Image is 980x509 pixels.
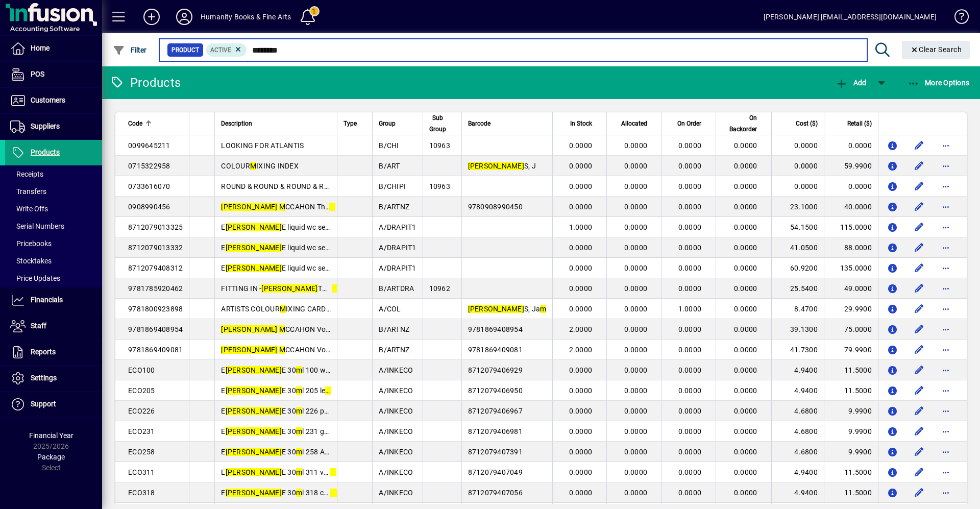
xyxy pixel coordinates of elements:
button: More options [938,239,954,256]
td: 9.9900 [824,401,878,421]
span: S, Ja [468,305,547,313]
td: 41.7300 [771,340,824,360]
span: Price Updates [10,274,60,282]
span: 8712079408312 [128,264,183,272]
button: Edit [911,484,927,501]
button: More options [938,178,954,195]
button: Edit [911,158,927,174]
span: Transfers [10,187,46,196]
em: [PERSON_NAME] [226,448,282,456]
span: ECO226 [128,407,155,415]
a: Stocktakes [5,252,102,270]
a: Transfers [5,183,102,200]
td: 29.9900 [824,299,878,319]
td: 0.0000 [771,135,824,156]
span: 0.0000 [734,284,757,293]
span: 9781869408954 [468,325,523,333]
span: 0.0000 [678,407,702,415]
span: 0.0000 [734,182,757,190]
em: M [329,203,335,211]
button: Edit [911,321,927,337]
span: 0.0000 [624,427,648,435]
td: 11.5000 [824,360,878,380]
span: Financials [31,296,63,304]
a: Suppliers [5,114,102,139]
td: 49.0000 [824,278,878,299]
span: 0.0000 [734,325,757,333]
td: 59.9900 [824,156,878,176]
span: Filter [113,46,147,54]
em: [PERSON_NAME] [221,346,277,354]
em: M [279,203,285,211]
span: Barcode [468,118,491,129]
button: Profile [168,8,201,26]
span: 8712079406929 [468,366,523,374]
em: [PERSON_NAME] [226,427,282,435]
td: 135.0000 [824,258,878,278]
em: [PERSON_NAME] [226,468,282,476]
em: [PERSON_NAME] [226,264,282,272]
span: E E 30 l 100 white [221,366,338,374]
span: ECO100 [128,366,155,374]
button: More options [938,342,954,358]
em: [PERSON_NAME] [226,223,282,231]
span: 0.0000 [624,141,648,150]
span: E E liquid wc set 10x30 l [221,264,358,272]
a: Price Updates [5,270,102,287]
em: [PERSON_NAME] [468,162,524,170]
button: More options [938,464,954,480]
span: Write Offs [10,205,48,213]
button: Edit [911,280,927,297]
td: 39.1300 [771,319,824,340]
span: 8712079407391 [468,448,523,456]
a: Serial Numbers [5,217,102,235]
span: Code [128,118,142,129]
span: 1.0000 [678,305,702,313]
td: 4.6800 [771,442,824,462]
span: B/CHIPI [379,182,406,190]
button: Clear [902,41,970,59]
button: More options [938,301,954,317]
button: Edit [911,178,927,195]
td: 0.0000 [771,156,824,176]
span: 0.0000 [734,162,757,170]
span: Type [344,118,357,129]
span: 0.0000 [678,141,702,150]
div: Humanity Books & Fine Arts [201,9,291,25]
button: Add [833,74,869,92]
span: Home [31,44,50,52]
td: 115.0000 [824,217,878,237]
span: Staff [31,322,46,330]
div: On Order [668,118,710,129]
a: Knowledge Base [947,2,967,35]
a: Settings [5,366,102,391]
button: Edit [911,464,927,480]
span: Serial Numbers [10,222,64,230]
span: 0.0000 [734,427,757,435]
span: 0.0000 [678,182,702,190]
span: E E 30 l 231 gold ochre [221,427,354,435]
span: ECO205 [128,386,155,395]
a: Customers [5,88,102,113]
span: 9781869409081 [128,346,183,354]
span: A/INKECO [379,366,413,374]
span: 0.0000 [624,386,648,395]
span: 8712079013325 [128,223,183,231]
span: CCAHON Vol 1: [DATE]-[DATE] [221,325,382,333]
button: Edit [911,423,927,440]
span: FITTING IN - THO PSON [221,284,358,293]
button: More options [938,444,954,460]
span: 9781800923898 [128,305,183,313]
td: 11.5000 [824,462,878,482]
span: 0.0000 [678,162,702,170]
span: Group [379,118,396,129]
span: Settings [31,374,57,382]
td: 0.0000 [824,135,878,156]
td: 9.9900 [824,421,878,442]
span: A/INKECO [379,407,413,415]
em: M [279,325,285,333]
a: Support [5,392,102,417]
em: [PERSON_NAME] [221,203,277,211]
td: 4.9400 [771,462,824,482]
button: Edit [911,260,927,276]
